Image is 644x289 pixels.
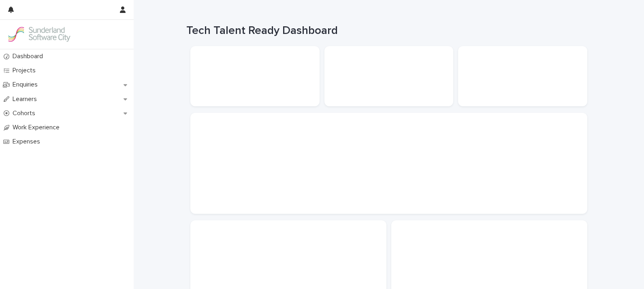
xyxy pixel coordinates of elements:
p: Cohorts [9,110,42,117]
p: Learners [9,95,43,103]
p: Work Experience [9,124,66,131]
img: GVzBcg19RCOYju8xzymn [6,26,71,42]
p: Expenses [9,138,47,146]
p: Dashboard [9,53,49,60]
p: Enquiries [9,81,44,89]
h1: Tech Talent Ready Dashboard [186,24,583,38]
p: Projects [9,67,42,74]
